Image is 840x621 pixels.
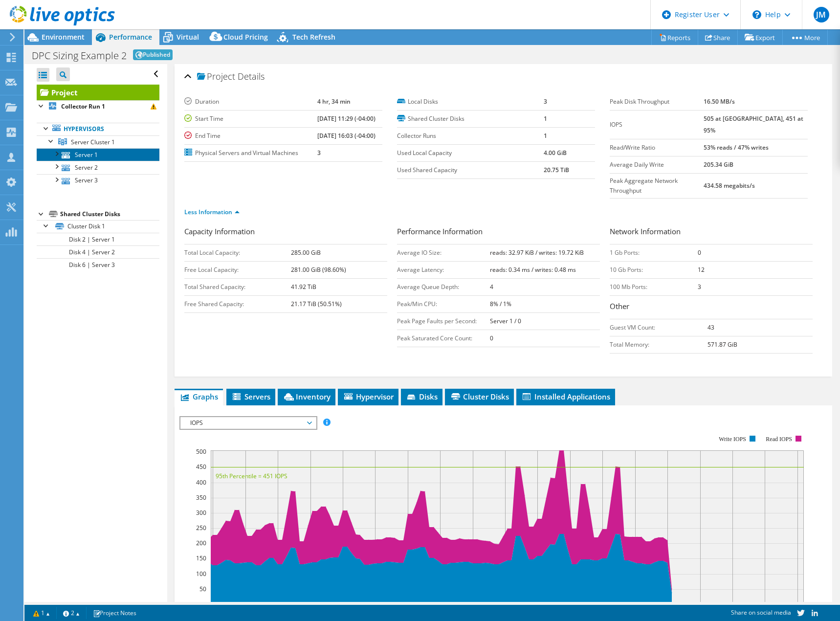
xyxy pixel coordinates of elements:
[317,114,376,123] b: [DATE] 11:29 (-04:00)
[184,131,317,141] label: End Time
[766,436,792,443] text: Read IOPS
[196,539,206,547] text: 200
[704,160,733,169] b: 205.34 GiB
[397,278,490,295] td: Average Queue Depth:
[544,132,547,140] b: 1
[610,278,698,295] td: 100 Mb Ports:
[37,233,159,245] a: Disk 2 | Server 1
[179,392,218,401] span: Graphs
[610,120,704,130] label: IOPS
[490,283,493,291] b: 4
[109,32,152,42] span: Performance
[343,392,394,401] span: Hypervisor
[184,278,291,295] td: Total Shared Capacity:
[37,258,159,271] a: Disk 6 | Server 3
[610,244,698,261] td: 1 Gb Ports:
[184,295,291,312] td: Free Shared Capacity:
[397,97,544,107] label: Local Disks
[196,463,206,471] text: 450
[704,114,803,134] b: 505 at [GEOGRAPHIC_DATA], 451 at 95%
[397,244,490,261] td: Average IO Size:
[707,340,737,349] b: 571.87 GiB
[610,97,704,107] label: Peak Disk Throughput
[71,138,115,146] span: Server Cluster 1
[37,174,159,187] a: Server 3
[610,319,707,336] td: Guest VM Count:
[704,181,755,190] b: 434.58 megabits/s
[698,266,705,274] b: 12
[610,226,813,239] h3: Network Information
[42,32,85,42] span: Environment
[37,161,159,174] a: Server 2
[610,261,698,278] td: 10 Gb Ports:
[737,30,783,45] a: Export
[450,392,509,401] span: Cluster Disks
[184,261,291,278] td: Free Local Capacity:
[490,248,584,257] b: reads: 32.97 KiB / writes: 19.72 KiB
[490,266,576,274] b: reads: 0.34 ms / writes: 0.48 ms
[698,283,701,291] b: 3
[782,30,828,45] a: More
[490,334,493,342] b: 0
[199,585,206,593] text: 50
[37,135,159,148] a: Server Cluster 1
[397,261,490,278] td: Average Latency:
[397,148,544,158] label: Used Local Capacity
[544,166,569,174] b: 20.75 TiB
[752,10,761,19] svg: \n
[37,123,159,135] a: Hypervisors
[521,392,610,401] span: Installed Applications
[86,607,143,619] a: Project Notes
[37,220,159,233] a: Cluster Disk 1
[397,295,490,312] td: Peak/Min CPU:
[283,392,331,401] span: Inventory
[196,524,206,532] text: 250
[56,607,87,619] a: 2
[397,165,544,175] label: Used Shared Capacity
[196,478,206,487] text: 400
[317,132,376,140] b: [DATE] 16:03 (-04:00)
[184,114,317,124] label: Start Time
[37,100,159,113] a: Collector Run 1
[291,283,316,291] b: 41.92 TiB
[60,208,159,220] div: Shared Cluster Disks
[197,72,235,82] span: Project
[196,509,206,517] text: 300
[37,245,159,258] a: Disk 4 | Server 2
[544,97,547,106] b: 3
[397,226,600,239] h3: Performance Information
[61,102,105,111] b: Collector Run 1
[651,30,698,45] a: Reports
[610,336,707,353] td: Total Memory:
[291,248,321,257] b: 285.00 GiB
[177,32,199,42] span: Virtual
[216,472,287,480] text: 95th Percentile = 451 IOPS
[731,608,791,617] span: Share on social media
[704,143,769,152] b: 53% reads / 47% writes
[704,97,735,106] b: 16.50 MB/s
[397,330,490,347] td: Peak Saturated Core Count:
[397,131,544,141] label: Collector Runs
[133,49,173,60] span: Published
[203,600,206,608] text: 0
[291,266,346,274] b: 281.00 GiB (98.60%)
[544,114,547,123] b: 1
[397,312,490,330] td: Peak Page Faults per Second:
[490,300,511,308] b: 8% / 1%
[184,148,317,158] label: Physical Servers and Virtual Machines
[610,160,704,170] label: Average Daily Write
[698,248,701,257] b: 0
[707,323,714,332] b: 43
[231,392,270,401] span: Servers
[406,392,438,401] span: Disks
[184,244,291,261] td: Total Local Capacity:
[26,607,57,619] a: 1
[317,97,351,106] b: 4 hr, 34 min
[37,148,159,161] a: Server 1
[196,554,206,562] text: 150
[317,149,321,157] b: 3
[291,300,342,308] b: 21.17 TiB (50.51%)
[698,30,738,45] a: Share
[719,436,746,443] text: Write IOPS
[185,417,311,429] span: IOPS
